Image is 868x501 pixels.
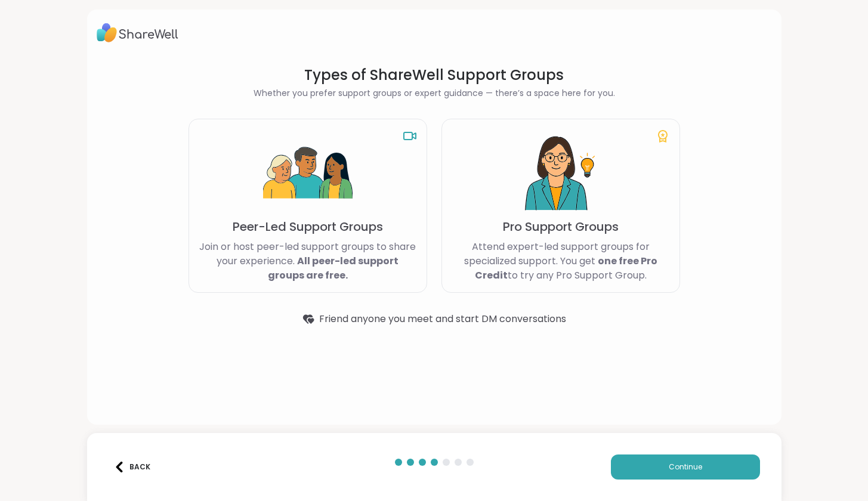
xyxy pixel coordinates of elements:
img: ShareWell Logo [97,19,178,47]
p: Pro Support Groups [503,218,619,235]
p: Join or host peer-led support groups to share your experience. [199,240,417,283]
b: All peer-led support groups are free. [268,254,399,282]
button: Back [109,454,156,480]
b: one free Pro Credit [475,254,657,282]
img: Pro Support Groups [516,129,606,218]
h1: Types of ShareWell Support Groups [189,66,680,85]
button: Continue [611,454,760,480]
div: Back [114,462,150,472]
p: Peer-Led Support Groups [233,218,383,235]
h2: Whether you prefer support groups or expert guidance — there’s a space here for you. [189,87,680,100]
span: Continue [669,462,702,472]
p: Attend expert-led support groups for specialized support. You get to try any Pro Support Group. [452,240,670,283]
img: Peer-Led Support Groups [263,129,353,218]
span: Friend anyone you meet and start DM conversations [319,312,566,326]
